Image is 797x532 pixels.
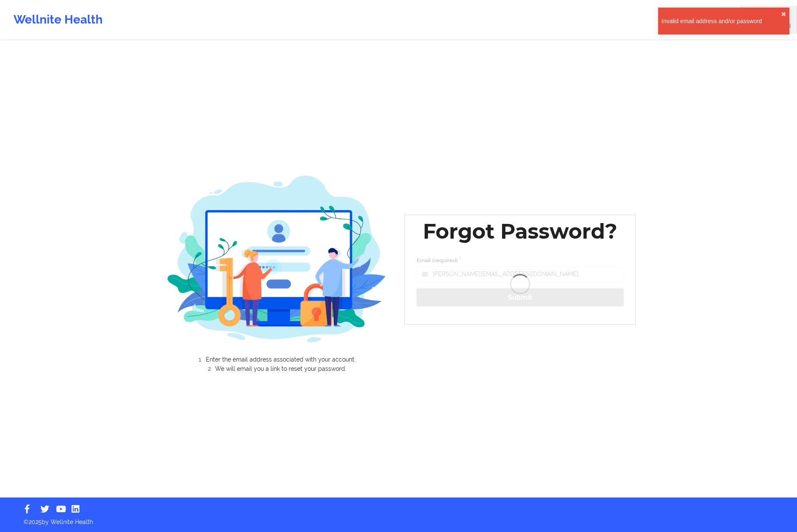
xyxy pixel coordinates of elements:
[175,364,387,372] li: We will email you a link to reset your password.
[781,11,786,18] button: close
[175,356,387,364] li: Enter the email address associated with your account.
[423,218,617,245] div: Forgot Password?
[662,17,781,25] div: Invalid email address and/or password
[18,512,779,526] p: © 2025 by Wellnite Health
[167,167,387,350] img: wellnite-forgot-password-hero_200.d80a7247.jpg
